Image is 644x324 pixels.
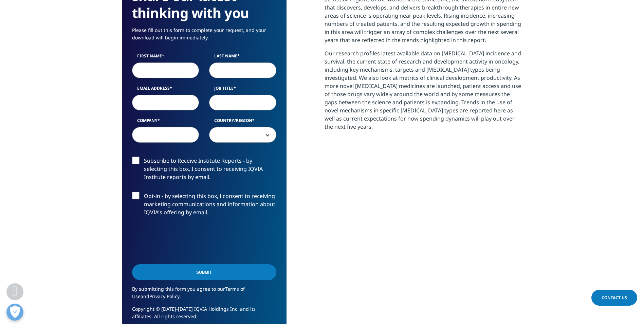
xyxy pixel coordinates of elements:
[132,192,276,220] label: Opt-in - by selecting this box, I consent to receiving marketing communications and information a...
[132,227,235,254] iframe: reCAPTCHA
[132,285,276,305] p: By submitting this form you agree to our and .
[132,26,276,47] p: Please fill out this form to complete your request, and your download will begin immediately.
[132,85,199,95] label: Email Address
[149,293,180,300] a: Privacy Policy
[325,49,522,136] p: Our research profiles latest available data on [MEDICAL_DATA] incidence and survival, the current...
[132,53,199,62] label: First Name
[209,118,276,127] label: Country/Region
[591,290,637,306] a: Contact Us
[209,85,276,95] label: Job Title
[602,295,627,301] span: Contact Us
[209,53,276,62] label: Last Name
[132,118,199,127] label: Company
[132,264,276,280] input: Submit
[6,304,23,321] button: 개방형 기본 설정
[132,157,276,185] label: Subscribe to Receive Institute Reports - by selecting this box, I consent to receiving IQVIA Inst...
